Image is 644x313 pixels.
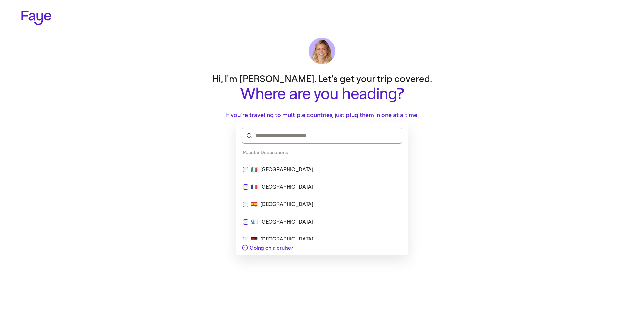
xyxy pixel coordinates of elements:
div: 🇬🇷 [243,218,401,226]
div: 🇩🇪 [243,235,401,243]
div: [GEOGRAPHIC_DATA] [260,200,313,208]
h1: Where are you heading? [188,85,456,103]
span: Going on a cruise? [250,245,293,251]
div: 🇪🇸 [243,200,401,208]
div: 🇫🇷 [243,183,401,191]
div: Popular Destinations [236,146,408,159]
div: [GEOGRAPHIC_DATA] [260,166,313,174]
div: [GEOGRAPHIC_DATA] [260,218,313,226]
div: 🇮🇹 [243,166,401,174]
div: [GEOGRAPHIC_DATA] [260,183,313,191]
p: Hi, I'm [PERSON_NAME]. Let's get your trip covered. [188,72,456,85]
div: [GEOGRAPHIC_DATA] [260,235,313,243]
p: If you’re traveling to multiple countries, just plug them in one at a time. [188,111,456,120]
button: Going on a cruise? [236,240,299,255]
